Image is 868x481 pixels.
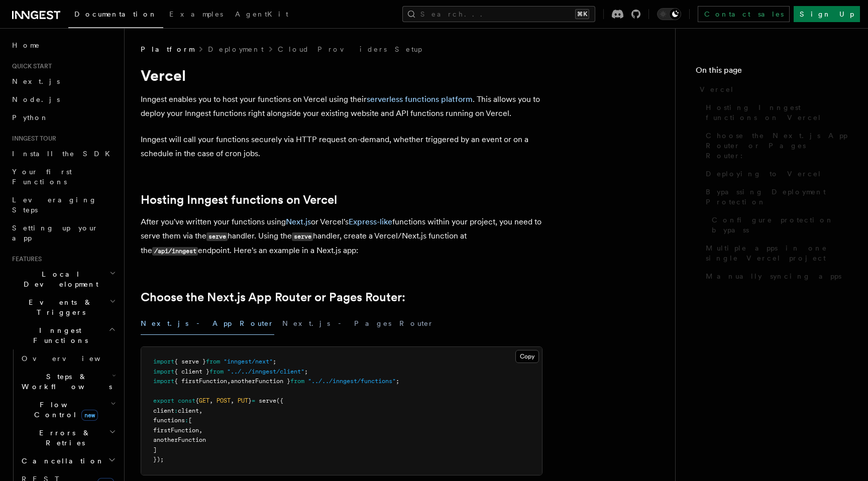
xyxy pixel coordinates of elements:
[706,187,848,207] span: Bypassing Deployment Protection
[12,150,116,158] span: Install the SDK
[18,349,118,368] a: Overview
[174,378,227,385] span: { firstFunction
[706,271,841,281] span: Manually syncing apps
[174,358,206,365] span: { serve }
[8,145,118,163] a: Install the SDK
[227,378,231,385] span: ,
[163,3,229,27] a: Examples
[292,232,313,241] code: serve
[702,183,848,211] a: Bypassing Deployment Protection
[178,397,195,404] span: const
[794,6,860,22] a: Sign Up
[169,10,223,18] span: Examples
[702,165,848,183] a: Deploying to Vercel
[18,368,118,396] button: Steps & Workflows
[367,94,473,104] a: serverless functions platform
[188,417,192,424] span: [
[8,72,118,90] a: Next.js
[12,40,40,50] span: Home
[8,135,56,143] span: Inngest tour
[141,193,337,207] a: Hosting Inngest functions on Vercel
[12,77,60,85] span: Next.js
[706,169,822,179] span: Deploying to Vercel
[259,397,276,404] span: serve
[304,368,308,375] span: ;
[227,368,304,375] span: "../../inngest/client"
[8,325,108,345] span: Inngest Functions
[706,243,848,263] span: Multiple apps in one single Vercel project
[178,407,199,414] span: client
[248,397,252,404] span: }
[706,102,848,123] span: Hosting Inngest functions on Vercel
[282,312,434,335] button: Next.js - Pages Router
[402,6,595,22] button: Search...⌘K
[152,247,198,256] code: /api/inngest
[12,113,49,122] span: Python
[141,312,274,335] button: Next.js - App Router
[235,10,288,18] span: AgentKit
[18,400,111,420] span: Flow Control
[700,84,734,94] span: Vercel
[238,397,248,404] span: PUT
[698,6,790,22] a: Contact sales
[290,378,304,385] span: from
[308,378,396,385] span: "../../inngest/functions"
[8,62,52,70] span: Quick start
[153,358,174,365] span: import
[174,407,178,414] span: :
[349,217,392,226] a: Express-like
[8,269,110,289] span: Local Development
[12,224,98,242] span: Setting up your app
[18,372,112,392] span: Steps & Workflows
[209,368,224,375] span: from
[206,358,220,365] span: from
[141,66,542,84] h1: Vercel
[8,321,118,349] button: Inngest Functions
[22,354,125,363] span: Overview
[185,417,188,424] span: :
[153,446,157,453] span: ]
[141,133,542,161] p: Inngest will call your functions securely via HTTP request on-demand, whether triggered by an eve...
[286,217,311,226] a: Next.js
[153,417,185,424] span: functions
[195,397,199,404] span: {
[12,196,97,214] span: Leveraging Steps
[141,290,405,304] a: Choose the Next.js App Router or Pages Router:
[174,368,209,375] span: { client }
[396,378,399,385] span: ;
[8,108,118,127] a: Python
[153,378,174,385] span: import
[8,297,110,317] span: Events & Triggers
[209,397,213,404] span: ,
[224,358,273,365] span: "inngest/next"
[12,168,72,186] span: Your first Functions
[18,452,118,470] button: Cancellation
[708,211,848,239] a: Configure protection bypass
[712,215,848,235] span: Configure protection bypass
[657,8,681,20] button: Toggle dark mode
[153,436,206,443] span: anotherFunction
[81,410,98,421] span: new
[18,424,118,452] button: Errors & Retries
[153,368,174,375] span: import
[696,64,848,80] h4: On this page
[273,358,276,365] span: ;
[141,92,542,121] p: Inngest enables you to host your functions on Vercel using their . This allows you to deploy your...
[8,191,118,219] a: Leveraging Steps
[276,397,283,404] span: ({
[702,127,848,165] a: Choose the Next.js App Router or Pages Router:
[18,456,104,466] span: Cancellation
[8,90,118,108] a: Node.js
[696,80,848,98] a: Vercel
[8,255,42,263] span: Features
[199,427,202,434] span: ,
[231,378,290,385] span: anotherFunction }
[706,131,848,161] span: Choose the Next.js App Router or Pages Router:
[12,95,60,103] span: Node.js
[8,219,118,247] a: Setting up your app
[702,98,848,127] a: Hosting Inngest functions on Vercel
[153,456,164,463] span: });
[575,9,589,19] kbd: ⌘K
[231,397,234,404] span: ,
[74,10,157,18] span: Documentation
